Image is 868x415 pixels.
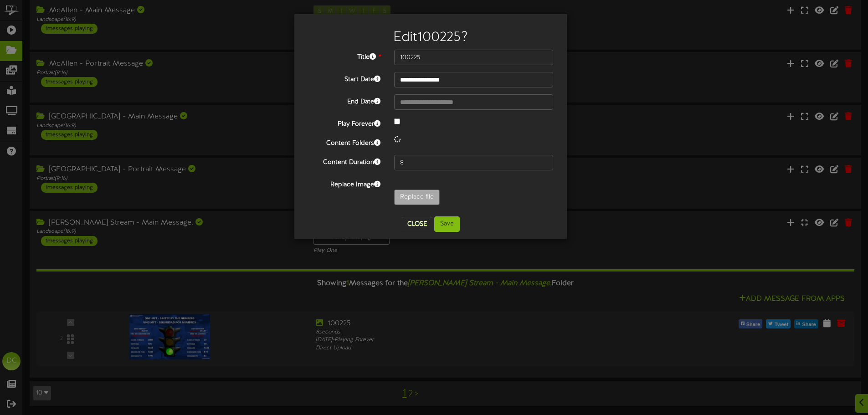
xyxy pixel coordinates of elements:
[301,94,387,107] label: End Date
[301,50,387,62] label: Title
[301,155,387,167] label: Content Duration
[301,117,387,129] label: Play Forever
[301,177,387,190] label: Replace Image
[308,30,553,45] h2: Edit 100225 ?
[434,216,460,232] button: Save
[402,217,432,231] button: Close
[301,136,387,148] label: Content Folders
[394,50,553,65] input: Title
[301,72,387,84] label: Start Date
[394,155,553,170] input: 15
